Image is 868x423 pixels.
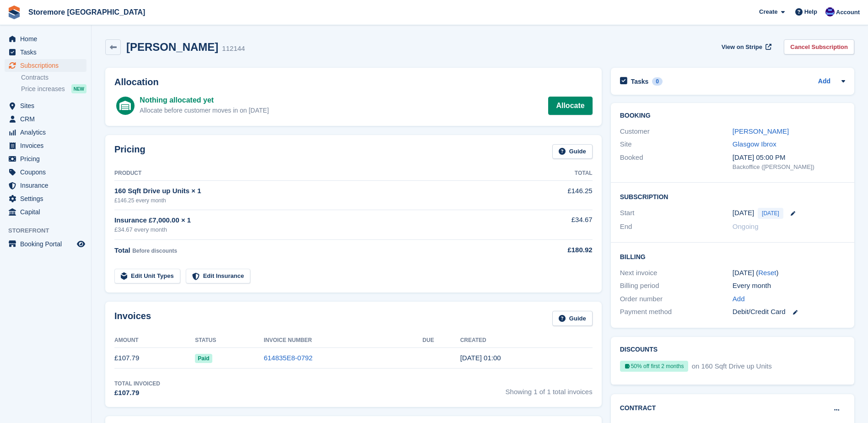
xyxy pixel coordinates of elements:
[518,210,592,239] td: £34.67
[620,152,733,172] div: Booked
[20,46,75,59] span: Tasks
[21,73,86,82] a: Contracts
[5,238,86,250] a: menu
[5,192,86,205] a: menu
[114,77,593,87] h2: Allocation
[620,294,733,304] div: Order number
[114,333,195,348] th: Amount
[71,84,86,93] div: NEW
[20,59,75,72] span: Subscriptions
[733,127,789,135] a: [PERSON_NAME]
[20,113,75,125] span: CRM
[20,166,75,179] span: Coupons
[759,7,777,16] span: Create
[518,181,592,210] td: £146.25
[548,97,592,115] a: Allocate
[5,59,86,72] a: menu
[195,354,212,363] span: Paid
[620,139,733,150] div: Site
[75,239,86,249] a: Preview store
[25,5,149,20] a: Storemore [GEOGRAPHIC_DATA]
[5,126,86,139] a: menu
[620,112,845,119] h2: Booking
[620,192,845,201] h2: Subscription
[20,192,75,205] span: Settings
[114,186,518,196] div: 160 Sqft Drive up Units × 1
[552,311,593,326] a: Guide
[552,144,593,159] a: Guide
[5,113,86,125] a: menu
[620,361,688,372] div: 50% off first 2 months
[132,248,177,254] span: Before discounts
[784,39,854,54] a: Cancel Subscription
[20,238,75,250] span: Booking Portal
[836,8,860,17] span: Account
[114,196,518,205] div: £146.25 every month
[518,166,592,181] th: Total
[20,126,75,139] span: Analytics
[114,225,518,234] div: £34.67 every month
[140,95,269,106] div: Nothing allocated yet
[460,354,501,362] time: 2025-10-04 00:00:06 UTC
[804,7,817,16] span: Help
[222,43,245,54] div: 112144
[5,166,86,179] a: menu
[5,139,86,152] a: menu
[264,333,422,348] th: Invoice Number
[620,281,733,291] div: Billing period
[518,245,592,255] div: £180.92
[758,208,783,219] span: [DATE]
[620,252,845,261] h2: Billing
[733,140,776,148] a: Glasgow Ibrox
[5,46,86,59] a: menu
[620,307,733,317] div: Payment method
[114,144,146,159] h2: Pricing
[733,307,845,317] div: Debit/Credit Card
[7,5,21,19] img: stora-icon-8386f47178a22dfd0bd8f6a31ec36ba5ce8667c1dd55bd0f319d3a0aa187defe.svg
[733,208,754,218] time: 2025-10-04 00:00:00 UTC
[114,388,160,398] div: £107.79
[722,43,762,52] span: View on Stripe
[114,348,195,369] td: £107.79
[114,269,180,284] a: Edit Unit Types
[690,362,772,370] span: on 160 Sqft Drive up Units
[620,346,845,353] h2: Discounts
[114,166,518,181] th: Product
[733,281,845,291] div: Every month
[114,311,151,326] h2: Invoices
[5,152,86,165] a: menu
[620,208,733,219] div: Start
[126,41,218,53] h2: [PERSON_NAME]
[264,354,313,362] a: 614835E8-0792
[5,33,86,45] a: menu
[733,268,845,278] div: [DATE] ( )
[20,33,75,45] span: Home
[5,99,86,112] a: menu
[195,333,264,348] th: Status
[631,77,649,86] h2: Tasks
[20,99,75,112] span: Sites
[21,85,65,93] span: Price increases
[20,206,75,218] span: Capital
[818,76,830,87] a: Add
[20,139,75,152] span: Invoices
[652,77,663,86] div: 0
[114,215,518,226] div: Insurance £7,000.00 × 1
[733,163,845,172] div: Backoffice ([PERSON_NAME])
[620,222,733,232] div: End
[460,333,593,348] th: Created
[8,226,91,235] span: Storefront
[114,380,160,388] div: Total Invoiced
[825,7,835,16] img: Angela
[620,126,733,137] div: Customer
[733,294,745,304] a: Add
[733,222,759,230] span: Ongoing
[758,269,776,277] a: Reset
[20,152,75,165] span: Pricing
[5,206,86,218] a: menu
[733,152,845,163] div: [DATE] 05:00 PM
[20,179,75,192] span: Insurance
[186,269,251,284] a: Edit Insurance
[620,268,733,278] div: Next invoice
[114,246,130,254] span: Total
